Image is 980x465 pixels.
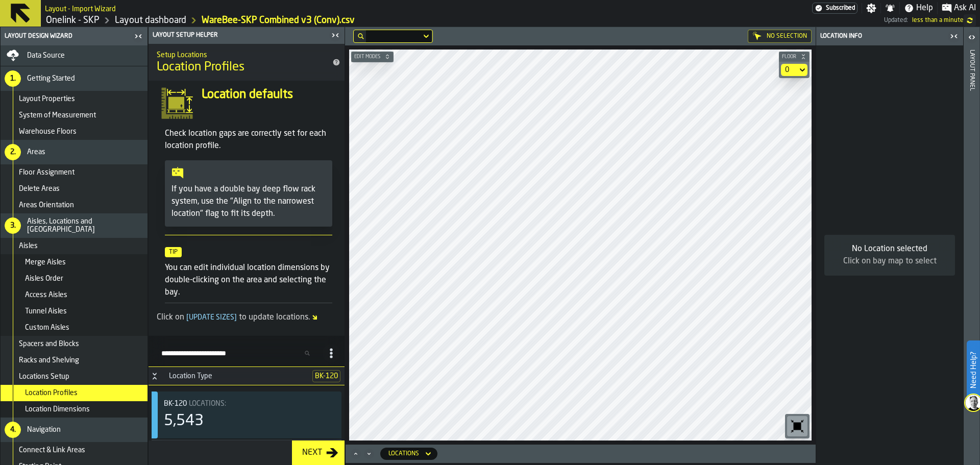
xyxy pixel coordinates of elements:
span: Custom Aisles [25,324,69,332]
label: button-toggle-Ask AI [938,2,980,14]
span: System of Measurement [19,111,96,119]
div: Title [164,400,333,408]
div: 4. [5,422,21,438]
span: Update Sizes [184,314,239,321]
span: Updated: [884,17,908,24]
li: menu Aisles [1,238,148,254]
div: 3. [5,217,21,234]
span: Merge Aisles [25,258,66,266]
li: menu Location Dimensions [1,401,148,418]
li: menu Aisles Order [1,271,148,287]
span: BK-120 [312,370,340,382]
li: menu Merge Aisles [1,254,148,271]
li: menu Custom Aisles [1,320,148,336]
span: ] [234,314,237,321]
span: Connect & Link Areas [19,446,85,454]
div: Layout panel [968,47,975,462]
div: DropdownMenuValue-locations [388,450,419,457]
a: link-to-/wh/i/6ad9c8fa-2ae6-41be-a08f-bf7f8b696bbc/designer [115,15,186,26]
p: You can edit individual location dimensions by double-clicking on the area and selecting the bay. [165,262,332,299]
li: menu Delete Areas [1,181,148,197]
p: Check location gaps are correctly set for each location profile. [165,128,332,152]
li: menu Spacers and Blocks [1,336,148,352]
li: menu Racks and Shelving [1,352,148,369]
span: Floor Assignment [19,168,75,177]
div: No Selection [748,30,812,43]
span: Layout Properties [19,95,75,103]
p: If you have a double bay deep flow rack system, use the "Align to the narrowest location" flag to... [171,183,326,220]
button: button-Next [292,440,345,465]
div: button-toolbar-undefined [785,414,810,438]
header: Layout Design Wizard [1,27,148,45]
div: Menu Subscription [812,3,857,14]
span: Access Aisles [25,291,67,299]
li: menu Floor Assignment [1,164,148,181]
div: Layout Design Wizard [3,33,131,40]
div: No Location selected [832,243,947,255]
label: button-toggle-Open [965,29,979,47]
h2: Sub Title [45,3,116,13]
li: menu Areas [1,140,148,164]
span: Ask AI [954,2,976,14]
span: Help [916,2,933,14]
button: button- [351,52,394,62]
button: Button-Location Type-open [149,372,161,380]
div: Click on to update locations. [157,311,340,324]
li: menu Locations Setup [1,369,148,385]
div: stat- [152,391,341,438]
span: Areas Orientation [19,201,74,209]
span: BK-120 [164,400,187,407]
header: Location Info [816,27,963,45]
li: menu System of Measurement [1,107,148,124]
a: link-to-/wh/i/6ad9c8fa-2ae6-41be-a08f-bf7f8b696bbc/import/layout/cca2f93f-94b5-4129-a18f-7b69bee0... [202,15,355,26]
div: DropdownMenuValue-locations [380,448,437,460]
span: Location Dimensions [25,405,90,413]
li: menu Areas Orientation [1,197,148,213]
label: Need Help? [968,341,979,399]
label: button-toggle-undefined [964,14,976,27]
div: DropdownMenuValue-default-floor [781,64,807,76]
h4: Location defaults [202,87,332,103]
span: Aisles [19,242,38,250]
span: Tunnel Aisles [25,307,67,315]
span: 10/13/2025, 10:04:04 AM [912,17,964,24]
button: button- [779,52,810,62]
li: menu Navigation [1,418,148,442]
span: Warehouse Floors [19,128,77,136]
label: button-toggle-Notifications [881,3,899,13]
div: Location Type [163,372,308,380]
label: button-toggle-Close me [328,29,342,41]
div: DropdownMenuValue-default-floor [785,66,793,74]
label: button-toggle-Close me [131,30,145,42]
svg: Reset zoom and position [789,418,805,434]
span: Subscribed [826,5,855,12]
div: hide filter [358,33,364,39]
div: 5,543 [164,412,204,430]
a: link-to-/wh/i/6ad9c8fa-2ae6-41be-a08f-bf7f8b696bbc [46,15,100,26]
span: Racks and Shelving [19,356,79,364]
label: button-toggle-Close me [947,30,961,42]
label: button-toggle-Help [900,2,937,14]
h2: Sub Title [157,49,320,59]
div: 2. [5,144,21,160]
span: Edit Modes [352,54,382,60]
h3: title-section-Location Type [149,367,345,385]
li: menu Connect & Link Areas [1,442,148,458]
h3: title-section-[object Object] [149,336,345,367]
label: button-toggle-Settings [862,3,880,13]
div: Location Info [818,33,947,40]
span: Data Source [27,52,65,60]
span: Navigation [27,426,61,434]
span: Location Profiles [157,59,244,76]
span: [ [186,314,189,321]
div: Click on bay map to select [832,255,947,267]
li: menu Aisles, Locations and Bays [1,213,148,238]
li: menu Warehouse Floors [1,124,148,140]
li: menu Tunnel Aisles [1,303,148,320]
span: Floor [780,54,798,60]
span: Aisles Order [25,275,63,283]
span: Tip [165,247,182,257]
div: Layout Setup Helper [151,32,328,39]
span: Getting Started [27,75,75,83]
